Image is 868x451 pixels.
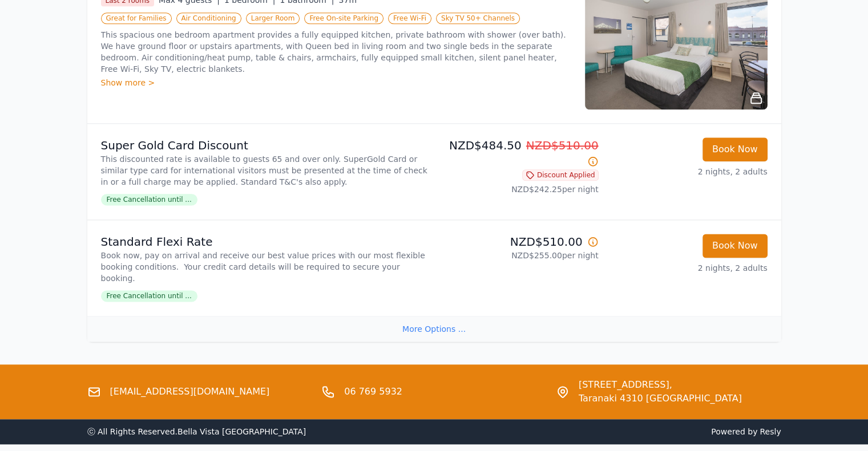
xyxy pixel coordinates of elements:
p: NZD$255.00 per night [439,250,599,261]
span: Free Cancellation until ... [101,290,197,302]
span: ⓒ All Rights Reserved. Bella Vista [GEOGRAPHIC_DATA] [87,427,306,436]
p: Book now, pay on arrival and receive our best value prices with our most flexible booking conditi... [101,250,430,284]
p: 2 nights, 2 adults [608,166,768,177]
a: 06 769 5932 [344,385,402,399]
span: NZD$510.00 [526,139,599,152]
div: More Options ... [87,316,781,342]
p: NZD$242.25 per night [439,184,599,195]
p: This discounted rate is available to guests 65 and over only. SuperGold Card or similar type card... [101,153,430,188]
span: Free Wi-Fi [388,13,431,24]
span: Powered by [439,426,781,437]
p: This spacious one bedroom apartment provides a fully equipped kitchen, private bathroom with show... [101,29,571,75]
span: Free On-site Parking [304,13,383,24]
p: Standard Flexi Rate [101,234,430,250]
a: Resly [760,427,781,436]
p: Super Gold Card Discount [101,137,430,153]
span: Discount Applied [522,169,599,181]
button: Book Now [703,137,768,161]
span: Larger Room [246,13,300,24]
a: [EMAIL_ADDRESS][DOMAIN_NAME] [110,385,270,399]
div: Show more > [101,77,571,88]
span: Sky TV 50+ Channels [436,13,520,24]
p: NZD$510.00 [439,234,599,250]
span: [STREET_ADDRESS], [579,378,742,392]
span: Great for Families [101,13,172,24]
button: Book Now [703,234,768,258]
span: Taranaki 4310 [GEOGRAPHIC_DATA] [579,392,742,405]
span: Free Cancellation until ... [101,194,197,205]
p: 2 nights, 2 adults [608,262,768,274]
span: Air Conditioning [176,13,241,24]
p: NZD$484.50 [439,137,599,169]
